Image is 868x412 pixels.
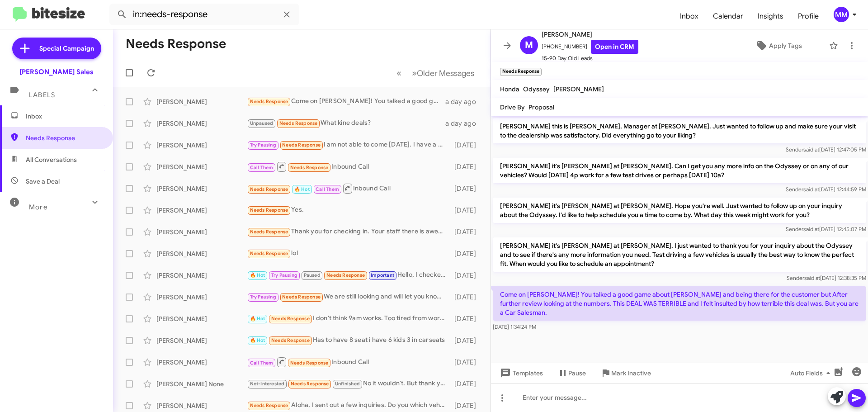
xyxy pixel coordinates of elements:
p: [PERSON_NAME] it's [PERSON_NAME] at [PERSON_NAME]. Can I get you any more info on the Odyssey or ... [493,158,866,183]
span: 15-90 Day Old Leads [542,54,638,63]
p: Come on [PERSON_NAME]! You talked a good game about [PERSON_NAME] and being there for the custome... [493,286,866,321]
span: Apply Tags [769,38,802,54]
span: Needs Response [290,360,329,366]
div: [DATE] [450,227,483,237]
div: [DATE] [450,314,483,323]
button: Templates [491,365,550,381]
div: [PERSON_NAME] [156,401,247,410]
span: Older Messages [417,68,474,78]
div: We are still looking and will let you know more of soon thank you [247,292,450,302]
span: Not-Interested [250,381,285,387]
div: [PERSON_NAME] [156,336,247,345]
span: Needs Response [250,99,288,104]
div: [DATE] [450,379,483,388]
span: Pause [568,365,586,381]
div: Inbound Call [247,183,450,194]
span: [DATE] 1:34:24 PM [493,323,536,330]
button: MM [826,7,858,22]
span: Call Them [250,360,274,366]
div: I don't think 9am works. Too tired from work all week. I try to sleep in. [247,313,450,324]
div: Has to have 8 seat i have 6 kids 3 in carseats [247,335,450,346]
div: [PERSON_NAME] [156,358,247,367]
div: [DATE] [450,249,483,258]
div: [DATE] [450,162,483,171]
span: Needs Response [250,229,288,235]
div: No it wouldn't. But thank you though. [247,379,450,389]
span: Needs Response [26,133,103,142]
a: Special Campaign [12,38,101,59]
a: Calendar [706,3,750,29]
a: Inbox [673,3,706,29]
div: Aloha, I sent out a few inquiries. Do you which vehicle it was? [247,400,450,411]
span: Needs Response [326,272,365,278]
span: Sender [DATE] 12:45:07 PM [786,226,866,232]
div: a day ago [445,119,483,128]
div: [PERSON_NAME] [156,227,247,237]
span: Sender [DATE] 12:44:59 PM [786,186,866,193]
span: said at [804,275,820,281]
div: [PERSON_NAME] None [156,379,247,388]
span: Needs Response [271,337,310,343]
div: [DATE] [450,271,483,280]
span: Needs Response [250,186,288,192]
span: Needs Response [250,403,288,408]
div: MM [834,7,849,22]
span: [PERSON_NAME] [553,85,604,93]
span: Call Them [316,186,339,192]
button: Auto Fields [783,365,841,381]
span: Needs Response [291,381,329,387]
span: Proposal [528,103,554,111]
span: said at [803,146,819,153]
div: [DATE] [450,184,483,193]
span: Unpaused [250,120,274,126]
span: Sender [DATE] 12:38:35 PM [787,275,866,281]
span: Unfinished [335,381,360,387]
span: Special Campaign [39,44,94,53]
div: a day ago [445,97,483,106]
div: [PERSON_NAME] Sales [19,67,94,76]
div: [PERSON_NAME] [156,293,247,302]
a: Open in CRM [591,40,638,54]
span: Needs Response [279,120,318,126]
nav: Page navigation example [392,64,480,82]
div: [PERSON_NAME] [156,141,247,150]
button: Pause [550,365,593,381]
span: said at [803,186,819,193]
span: Try Pausing [271,272,297,278]
div: [PERSON_NAME] [156,184,247,193]
p: [PERSON_NAME] it's [PERSON_NAME] at [PERSON_NAME]. Hope you're well. Just wanted to follow up on ... [493,198,866,223]
span: 🔥 Hot [294,186,310,192]
p: [PERSON_NAME] it's [PERSON_NAME] at [PERSON_NAME]. I just wanted to thank you for your inquiry ab... [493,237,866,272]
span: Sender [DATE] 12:47:05 PM [786,146,866,153]
div: lol [247,248,450,259]
div: [DATE] [450,336,483,345]
div: Inbound Call [247,356,450,368]
span: M [525,38,533,52]
small: Needs Response [500,68,542,76]
span: Needs Response [250,207,288,213]
div: [DATE] [450,141,483,150]
span: « [396,67,401,79]
div: [PERSON_NAME] [156,206,247,215]
div: [PERSON_NAME] [156,119,247,128]
div: What kine deals? [247,118,445,128]
span: Try Pausing [250,294,276,300]
span: [PHONE_NUMBER] [542,40,638,54]
span: [PERSON_NAME] [542,29,638,40]
button: Next [406,64,480,82]
span: Save a Deal [26,177,60,186]
a: Insights [750,3,791,29]
span: Inbox [26,112,103,121]
span: » [412,67,417,79]
span: Odyssey [523,85,550,93]
a: Profile [791,3,826,29]
span: Try Pausing [250,142,276,148]
div: [PERSON_NAME] [156,314,247,323]
div: Yes. [247,205,450,215]
div: [PERSON_NAME] [156,271,247,280]
span: Labels [29,91,55,99]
